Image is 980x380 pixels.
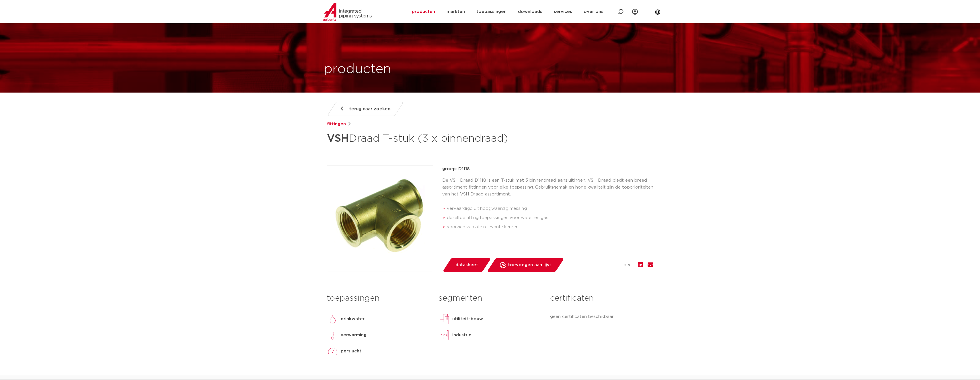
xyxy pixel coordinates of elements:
[439,293,541,304] h3: segmenten
[327,346,338,357] img: perslucht
[508,260,551,270] span: toevoegen aan lijst
[327,166,433,272] img: Product Image for VSH Draad T-stuk (3 x binnendraad)
[327,293,430,304] h3: toepassingen
[550,293,653,304] h3: certificaten
[439,329,450,341] img: industrie
[447,213,653,222] li: dezelfde fitting toepassingen voor water en gas
[442,166,653,172] p: groep: D1118
[327,102,404,116] a: terug naar zoeken
[327,133,349,144] strong: VSH
[442,258,491,272] a: datasheet
[341,348,361,355] p: perslucht
[452,332,472,339] p: industrie
[624,262,633,268] span: deel:
[327,130,542,147] h1: Draad T-stuk (3 x binnendraad)
[327,329,338,341] img: verwarming
[341,316,365,323] p: drinkwater
[442,177,653,198] p: De VSH Draad D1118 is een T-stuk met 3 binnendraad aansluitingen. VSH Draad biedt een breed assor...
[327,121,346,128] a: fittingen
[324,60,391,78] h1: producten
[447,222,653,232] li: voorzien van alle relevante keuren
[349,104,390,114] span: terug naar zoeken
[452,316,483,323] p: utiliteitsbouw
[447,204,653,213] li: vervaardigd uit hoogwaardig messing
[550,313,653,320] p: geen certificaten beschikbaar
[341,332,367,339] p: verwarming
[455,260,478,270] span: datasheet
[327,313,338,325] img: drinkwater
[439,313,450,325] img: utiliteitsbouw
